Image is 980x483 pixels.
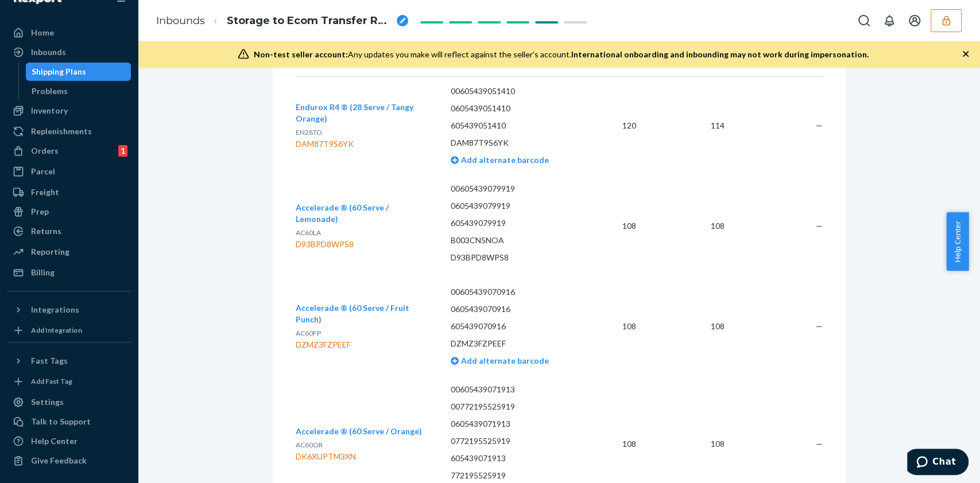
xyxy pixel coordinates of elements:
[451,453,579,464] p: 605439071913
[296,228,321,237] span: AC60LA
[451,183,579,194] p: 00605439079919
[147,4,417,38] ol: breadcrumbs
[459,155,549,165] span: Add alternate barcode
[451,321,579,332] p: 605439070916
[31,376,72,386] div: Add Fast Tag
[7,183,131,201] a: Freight
[7,393,131,411] a: Settings
[645,77,734,175] td: 114
[816,221,823,231] span: —
[254,49,869,60] div: Any updates you make will reflect against the seller's account.
[296,102,433,124] button: Endurox R4 ® (28 Serve / Tangy Orange)
[31,206,49,217] div: Prep
[451,137,579,149] p: DAM87T9S6YK
[588,278,645,375] td: 108
[296,426,422,436] span: Accelerade ® (60 Serve / Orange)
[853,9,876,32] button: Open Search Box
[816,439,823,449] span: —
[7,142,131,160] a: Orders1
[296,339,433,350] div: DZMZ3FZPEEF
[451,435,579,447] p: 0772195525919
[31,396,64,408] div: Settings
[7,243,131,261] a: Reporting
[31,355,68,367] div: Fast Tags
[451,418,579,430] p: 0605439071913
[31,46,66,58] div: Inbounds
[7,24,131,42] a: Home
[7,263,131,282] a: Billing
[31,246,69,258] div: Reporting
[296,426,422,437] button: Accelerade ® (60 Serve / Orange)
[878,9,901,32] button: Open notifications
[31,325,82,335] div: Add Integration
[31,435,78,447] div: Help Center
[451,470,579,481] p: 772195525919
[451,155,549,165] a: Add alternate barcode
[31,225,61,237] div: Returns
[32,66,86,77] div: Shipping Plans
[645,278,734,375] td: 108
[7,301,131,319] button: Integrations
[451,356,549,365] a: Add alternate barcode
[7,102,131,120] a: Inventory
[7,412,131,431] button: Talk to Support
[296,138,433,150] div: DAM87T9S6YK
[7,375,131,388] a: Add Fast Tag
[588,174,645,278] td: 108
[296,303,409,324] span: Accelerade ® (60 Serve / Fruit Punch)
[451,200,579,212] p: 0605439079919
[296,202,433,225] button: Accelerade ® (60 Serve / Lemonade)
[588,77,645,175] td: 120
[26,63,131,81] a: Shipping Plans
[7,451,131,470] button: Give Feedback
[227,14,392,29] span: Storage to Ecom Transfer RPUJIAZ4G3RD3
[451,338,579,349] p: DZMZ3FZPEEF
[32,85,68,97] div: Problems
[31,105,68,116] div: Inventory
[907,449,969,477] iframe: Opens a widget where you can chat to one of our agents
[118,145,127,157] div: 1
[296,441,323,449] span: AC60OR
[451,217,579,229] p: 605439079919
[156,14,205,27] a: Inbounds
[459,356,549,365] span: Add alternate barcode
[296,451,422,462] div: DK6XUPTM3XN
[31,416,91,427] div: Talk to Support
[296,128,322,137] span: EN28TO
[7,43,131,61] a: Inbounds
[946,212,969,271] button: Help Center
[451,103,579,114] p: 0605439051410
[451,235,579,246] p: B003CN5NOA
[451,384,579,395] p: 00605439071913
[31,145,59,157] div: Orders
[31,455,87,466] div: Give Feedback
[7,162,131,181] a: Parcel
[31,304,79,315] div: Integrations
[7,122,131,141] a: Replenishments
[451,120,579,131] p: 605439051410
[296,202,389,224] span: Accelerade ® (60 Serve / Lemonade)
[7,324,131,337] a: Add Integration
[296,329,321,337] span: AC60FP
[31,186,59,198] div: Freight
[7,202,131,221] a: Prep
[31,126,92,137] div: Replenishments
[645,174,734,278] td: 108
[296,302,433,325] button: Accelerade ® (60 Serve / Fruit Punch)
[26,82,131,100] a: Problems
[7,352,131,370] button: Fast Tags
[31,27,54,38] div: Home
[254,49,348,59] span: Non-test seller account:
[296,102,413,123] span: Endurox R4 ® (28 Serve / Tangy Orange)
[571,49,869,59] span: International onboarding and inbounding may not work during impersonation.
[296,239,433,250] div: D93BPD8WPS8
[451,85,579,97] p: 00605439051410
[7,222,131,240] a: Returns
[816,321,823,331] span: —
[816,120,823,130] span: —
[7,432,131,450] a: Help Center
[31,166,55,177] div: Parcel
[31,267,55,278] div: Billing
